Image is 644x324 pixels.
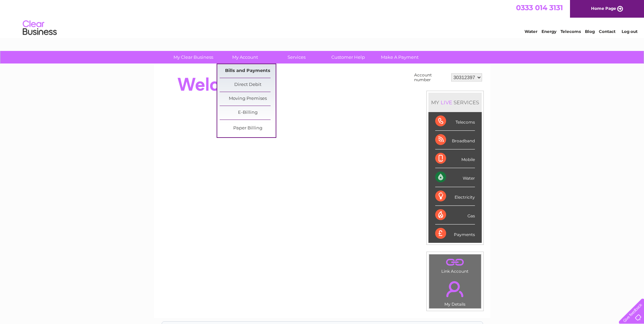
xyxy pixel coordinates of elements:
[516,3,563,12] a: 0333 014 3131
[435,131,475,149] div: Broadband
[320,51,376,64] a: Customer Help
[599,29,615,34] a: Contact
[220,122,276,135] a: Paper Billing
[165,51,221,64] a: My Clear Business
[412,71,449,84] td: Account number
[435,168,475,187] div: Water
[560,29,581,34] a: Telecoms
[269,51,325,64] a: Services
[435,206,475,224] div: Gas
[435,149,475,168] div: Mobile
[431,256,479,268] a: .
[585,29,595,34] a: Blog
[162,4,483,33] div: Clear Business is a trading name of Verastar Limited (registered in [GEOGRAPHIC_DATA] No. 3667643...
[220,106,276,120] a: E-Billing
[435,224,475,243] div: Payments
[541,29,556,34] a: Energy
[220,64,276,78] a: Bills and Payments
[429,275,481,309] td: My Details
[435,112,475,131] div: Telecoms
[429,254,481,275] td: Link Account
[220,78,276,92] a: Direct Debit
[220,92,276,106] a: Moving Premises
[431,277,479,301] a: .
[622,29,638,34] a: Log out
[217,51,273,64] a: My Account
[428,93,482,112] div: MY SERVICES
[435,187,475,206] div: Electricity
[439,99,454,106] div: LIVE
[22,18,57,38] img: logo.png
[372,51,428,64] a: Make A Payment
[525,29,537,34] a: Water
